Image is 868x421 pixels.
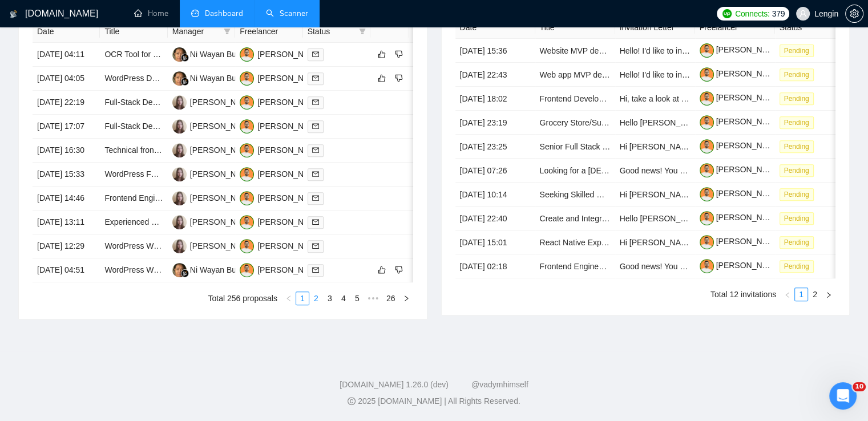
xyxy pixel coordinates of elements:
[33,91,100,115] td: [DATE] 22:19
[775,17,855,39] th: Status
[780,70,818,79] a: Pending
[240,121,323,130] a: TM[PERSON_NAME]
[190,168,256,180] div: [PERSON_NAME]
[172,97,256,106] a: NB[PERSON_NAME]
[296,292,309,305] a: 1
[700,237,782,246] a: [PERSON_NAME]
[540,166,796,175] a: Looking for a [DEMOGRAPHIC_DATA] dev to build a clickable prototype
[337,292,350,305] li: 4
[535,254,615,278] td: Frontend Engineer (React) - Build the OS for Content!
[540,142,639,151] a: Senior Full Stack Developer
[312,195,319,201] span: mail
[772,7,784,20] span: 379
[700,211,714,225] img: c1NLmzrk-0pBZjOo1nLSJnOz0itNHKTdmMHAt8VIsLFzaWqqsJDJtcFyV3OYvrqgu3
[257,240,323,252] div: [PERSON_NAME]
[312,147,319,153] span: mail
[700,69,782,78] a: [PERSON_NAME]
[780,118,818,127] a: Pending
[240,217,323,226] a: TM[PERSON_NAME]
[240,239,254,253] img: TM
[780,44,814,57] span: Pending
[240,95,254,110] img: TM
[172,265,254,274] a: NWNi Wayan Budiarti
[100,91,167,115] td: Full-Stack Developer / Tech Lead with Node.js Expertise
[266,9,308,18] a: searchScanner
[190,96,256,108] div: [PERSON_NAME]
[181,78,189,86] img: gigradar-bm.png
[540,238,785,247] a: React Native Expert for AI-Powered Pregnancy App (3D Avatar + AR)
[172,145,256,154] a: NB[PERSON_NAME]
[104,241,224,250] a: WordPress Website Development
[257,168,323,180] div: [PERSON_NAME]
[221,23,233,40] span: filter
[104,50,300,59] a: OCR Tool for Construction Drawings and Specifications
[351,292,364,305] a: 5
[375,263,389,277] button: like
[240,119,254,133] img: TM
[403,295,410,302] span: right
[257,48,323,60] div: [PERSON_NAME]
[172,241,256,250] a: NB[PERSON_NAME]
[794,288,808,301] li: 1
[399,292,413,305] button: right
[312,51,319,58] span: mail
[33,258,100,282] td: [DATE] 04:51
[540,46,677,55] a: Website MVP development in Webflow
[853,382,866,391] span: 10
[240,97,323,106] a: TM[PERSON_NAME]
[100,258,167,282] td: WordPress Website Development with Elementor or Divi
[780,165,818,175] a: Pending
[378,50,386,59] span: like
[240,169,323,178] a: TM[PERSON_NAME]
[172,191,187,205] img: NB
[781,288,794,301] li: Previous Page
[615,17,695,39] th: Invitation Letter
[172,263,187,277] img: NW
[172,215,187,229] img: NB
[350,292,364,305] li: 5
[282,292,296,305] button: left
[172,95,187,110] img: NB
[172,119,187,133] img: NB
[535,159,615,183] td: Looking for a FE dev to build a clickable prototype
[172,167,187,181] img: NB
[312,266,319,273] span: mail
[257,192,323,204] div: [PERSON_NAME]
[780,213,818,222] a: Pending
[100,163,167,187] td: WordPress Full Stack Developer - Ongoing Agency Support
[172,25,219,38] span: Manager
[799,10,807,18] span: user
[535,63,615,87] td: Web app MVP development
[378,265,386,274] span: like
[104,98,303,107] a: Full-Stack Developer / Tech Lead with Node.js Expertise
[809,288,821,301] a: 2
[722,9,732,18] img: upwork-logo.png
[240,167,254,181] img: TM
[285,295,292,302] span: left
[780,260,814,273] span: Pending
[257,264,323,276] div: [PERSON_NAME]
[455,111,535,135] td: [DATE] 23:19
[375,47,389,61] button: like
[395,265,403,274] span: dislike
[808,288,822,301] li: 2
[100,139,167,163] td: Technical front end development project
[700,163,714,177] img: c1NLmzrk-0pBZjOo1nLSJnOz0itNHKTdmMHAt8VIsLFzaWqqsJDJtcFyV3OYvrqgu3
[190,192,256,204] div: [PERSON_NAME]
[240,263,254,277] img: TM
[700,67,714,82] img: c1NLmzrk-0pBZjOo1nLSJnOz0itNHKTdmMHAt8VIsLFzaWqqsJDJtcFyV3OYvrqgu3
[190,264,254,276] div: Ni Wayan Budiarti
[700,139,714,153] img: c1NLmzrk-0pBZjOo1nLSJnOz0itNHKTdmMHAt8VIsLFzaWqqsJDJtcFyV3OYvrqgu3
[845,5,863,23] button: setting
[33,187,100,211] td: [DATE] 14:46
[535,17,615,39] th: Title
[33,234,100,258] td: [DATE] 12:29
[780,189,818,199] a: Pending
[172,47,187,62] img: NW
[780,92,814,105] span: Pending
[104,169,316,179] a: WordPress Full Stack Developer - Ongoing Agency Support
[364,292,382,305] li: Next 5 Pages
[104,74,294,83] a: WordPress Developer for Healthcare EHR Integration
[172,73,254,82] a: NWNi Wayan Budiarti
[337,292,350,305] a: 4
